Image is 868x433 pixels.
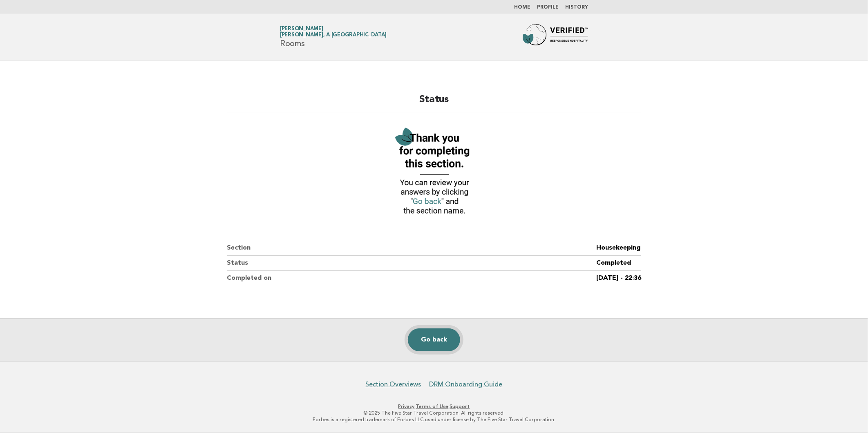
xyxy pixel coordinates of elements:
[596,271,641,286] dd: [DATE] - 22:36
[596,241,641,256] dd: Housekeeping
[227,93,641,113] h2: Status
[280,26,387,38] a: [PERSON_NAME][PERSON_NAME], A [GEOGRAPHIC_DATA]
[416,404,449,409] a: Terms of Use
[596,256,641,271] dd: Completed
[184,416,684,423] p: Forbes is a registered trademark of Forbes LLC used under license by The Five Star Travel Corpora...
[227,241,596,256] dt: Section
[184,403,684,410] p: · ·
[430,380,503,388] a: DRM Onboarding Guide
[227,271,596,286] dt: Completed on
[366,380,421,388] a: Section Overviews
[450,404,470,409] a: Support
[565,5,588,10] a: History
[280,27,387,48] h1: Rooms
[408,328,460,351] a: Go back
[398,404,415,409] a: Privacy
[280,33,387,38] span: [PERSON_NAME], A [GEOGRAPHIC_DATA]
[389,123,479,221] img: Verified
[537,5,559,10] a: Profile
[523,24,588,50] img: Forbes Travel Guide
[184,410,684,416] p: © 2025 The Five Star Travel Corporation. All rights reserved.
[227,256,596,271] dt: Status
[514,5,530,10] a: Home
